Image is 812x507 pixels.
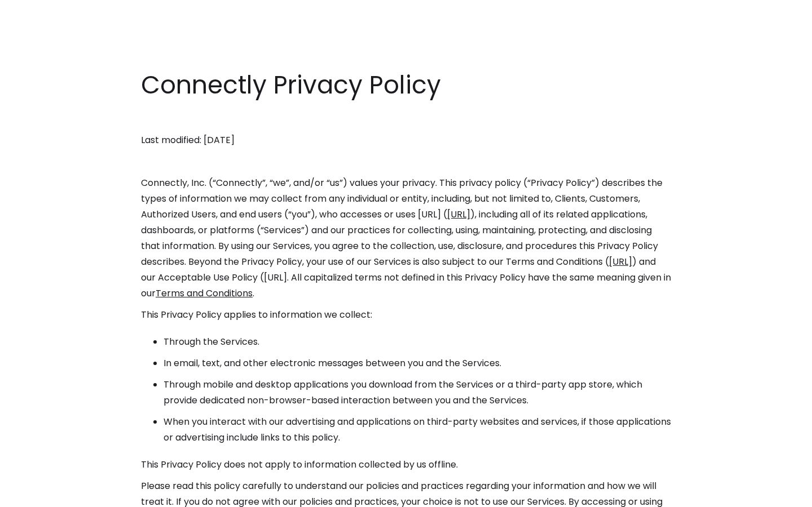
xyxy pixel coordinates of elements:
[141,132,671,148] p: Last modified: [DATE]
[141,111,671,127] p: ‍
[164,414,671,446] li: When you interact with our advertising and applications on third-party websites and services, if ...
[164,377,671,408] li: Through mobile and desktop applications you download from the Services or a third-party app store...
[141,457,671,473] p: This Privacy Policy does not apply to information collected by us offline.
[141,68,671,103] h1: Connectly Privacy Policy
[156,287,253,300] a: Terms and Conditions
[11,486,68,503] aside: Language selected: English
[23,487,68,503] ul: Language list
[141,307,671,323] p: This Privacy Policy applies to information we collect:
[609,255,632,268] a: [URL]
[164,334,671,350] li: Through the Services.
[164,355,671,371] li: In email, text, and other electronic messages between you and the Services.
[447,208,470,221] a: [URL]
[141,154,671,170] p: ‍
[141,175,671,301] p: Connectly, Inc. (“Connectly”, “we”, and/or “us”) values your privacy. This privacy policy (“Priva...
